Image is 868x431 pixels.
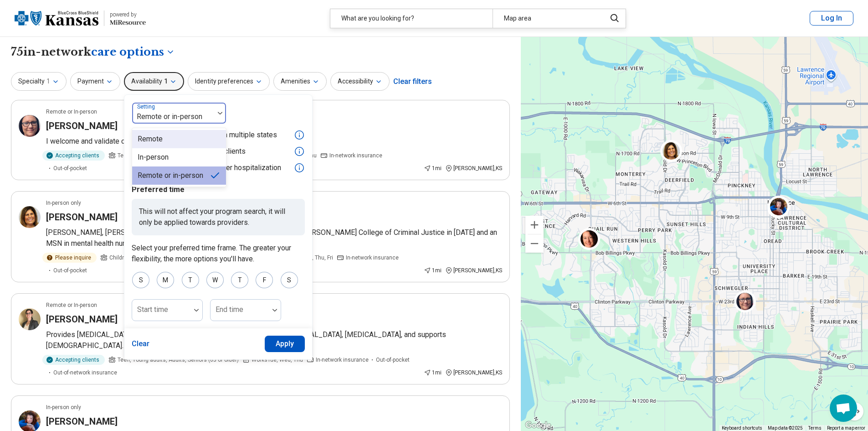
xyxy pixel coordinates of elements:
a: Report a map error [827,426,865,431]
span: Out-of-pocket [53,164,87,172]
div: Remote [138,134,163,145]
p: This will not affect your program search, it will only be applied towards providers. [132,199,305,235]
button: Specialty1 [11,72,67,91]
span: 1 [46,77,50,86]
div: In-person [138,152,169,163]
p: In-person only [46,199,81,207]
button: Zoom out [525,234,544,253]
button: Amenities [273,72,327,91]
div: [PERSON_NAME] , KS [445,164,502,172]
label: Setting [137,104,157,110]
div: 1 mi [424,369,442,377]
div: Open chat [830,395,857,422]
div: What are you looking for? [330,9,493,28]
div: powered by [110,10,146,19]
span: Out-of-pocket [53,266,87,275]
button: Clear [132,336,150,352]
button: Availability1 [124,72,184,91]
h1: 75 in-network [11,44,175,60]
span: In-network insurance [316,356,369,364]
span: care options [91,44,164,60]
button: Identity preferences [188,72,270,91]
span: In-network insurance [346,254,399,262]
div: 1 mi [424,164,442,172]
p: [PERSON_NAME], [PERSON_NAME] earned her BA in forensic psychology from [PERSON_NAME] College of C... [46,227,502,249]
a: Blue Cross Blue Shield Kansaspowered by [15,7,146,29]
img: Blue Cross Blue Shield Kansas [15,7,98,29]
p: Provides [MEDICAL_DATA] for general mental health concerns, anxiety and [MEDICAL_DATA], [MEDICAL_... [46,329,502,351]
label: End time [216,305,243,314]
div: [PERSON_NAME] , KS [445,266,502,275]
div: [PERSON_NAME] , KS [445,369,502,377]
div: Clear filters [393,71,432,93]
div: S [132,272,149,288]
div: W [206,272,224,288]
div: T [231,272,248,288]
p: Select your preferred time frame. The greater your flexibility, the more options you'll have. [132,243,305,265]
h3: [PERSON_NAME] [46,313,118,326]
span: In-network insurance [329,151,382,160]
button: Apply [265,336,305,352]
div: Please inquire [42,253,97,263]
label: Start time [137,305,168,314]
div: S [281,272,298,288]
div: Map area [493,9,601,28]
button: Accessibility [330,72,390,91]
span: Children under 10, Preteen, Teen, Young adults, Adults [109,254,247,262]
span: Out-of-pocket [376,356,410,364]
span: 1 [164,77,168,86]
button: Log In [810,11,853,26]
button: Zoom in [525,216,544,234]
p: Remote or In-person [46,301,97,309]
button: Care options [91,44,175,60]
span: Map data ©2025 [768,426,803,431]
h3: [PERSON_NAME] [46,415,118,428]
div: F [256,272,273,288]
div: Accepting clients [42,355,105,365]
span: Out-of-network insurance [53,369,117,377]
div: Accepting clients [42,151,105,161]
div: T [182,272,199,288]
p: Remote or In-person [46,108,97,116]
span: Teen, Young adults, Adults, Seniors (65 or older) [118,356,239,364]
div: M [157,272,174,288]
div: Remote or in-person [138,170,203,181]
button: Payment [70,72,120,91]
span: Teen, Young adults, Adults, Seniors (65 or older) [118,151,239,160]
h3: [PERSON_NAME] [46,119,118,132]
p: I welcome and validate client of all backgrounds and experiences in my practice. [46,136,502,147]
a: Terms (opens in new tab) [808,426,822,431]
p: Preferred time [132,184,305,195]
p: In-person only [46,403,81,411]
h3: [PERSON_NAME] [46,211,118,223]
div: 1 mi [424,266,442,275]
